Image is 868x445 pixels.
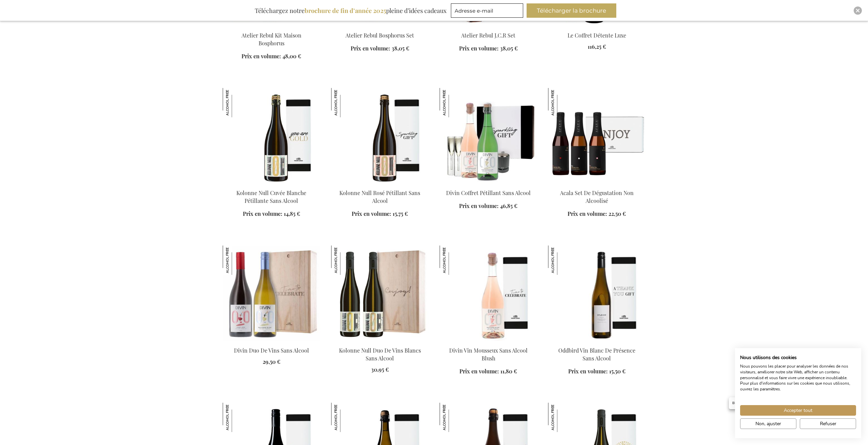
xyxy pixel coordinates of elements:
span: Prix en volume: [352,210,391,217]
form: marketing offers and promotions [451,3,525,20]
img: Kolonne Null Non-Alcoholic Sparkling Cuvée Blanc [223,88,320,183]
img: Oddbird Vin Rouge Sans Alcool [223,403,252,432]
a: Kolonne Null Duo De Vins Blancs Sans Alcool [339,347,421,362]
a: Atelier Rebul J.C.R Set [440,23,537,30]
a: Kolonne Null Rosé Pétillant Sans Alcool [339,189,420,204]
span: Accepter tout [784,407,812,414]
a: Prix en volume: 15,50 € [568,368,626,375]
a: Prix en volume: 38,05 € [351,45,409,53]
a: Kolonne Null Cuvée Blanche Pétillante Sans Alcool [236,189,306,204]
span: 11,80 € [500,368,517,375]
span: 38,05 € [392,45,409,52]
img: Kolonne Null Rosé Pétillant Sans Alcool [440,403,469,432]
a: Oddbird Non-Alcoholic Presence White Wine Oddbird Vin Blanc De Présence Sans Alcool [548,338,646,345]
button: Ajustez les préférences de cookie [740,418,796,429]
a: Acala Set De Dégustation Non Alcoolisé [560,189,634,204]
a: Divin Vin Mousseux Sans Alcool Blush [449,347,528,362]
a: Divin Non-Alcoholic Sparkling Wine Blush Divin Vin Mousseux Sans Alcool Blush [440,338,537,345]
a: Kolonne Null Duo De Vins Blancs Sans Alcool Kolonne Null Duo De Vins Blancs Sans Alcool [331,338,429,345]
img: Acala Non Alcoholic Tasting Set [548,88,646,183]
span: 38,05 € [500,45,518,52]
img: Oddbird Blanc De Blancs Pétillants Sans Alcool [331,403,361,432]
a: Kolonne Null Non-Alcoholic Sparkling Rosé Kolonne Null Rosé Pétillant Sans Alcool [331,181,429,187]
img: Kolonne Null Duo De Vins Blancs Sans Alcool [331,246,361,275]
a: Prix en volume: 15,75 € [352,210,408,218]
div: Close [854,6,862,15]
input: Adresse e-mail [451,3,523,18]
a: Kolonne Null Non-Alcoholic Sparkling Cuvée Blanc Kolonne Null Cuvée Blanche Pétillante Sans Alcool [223,181,320,187]
img: Divin Non-Alcoholic Sparkling Set [440,88,537,183]
span: 15,75 € [393,210,408,217]
a: Prix en volume: 46,85 € [459,202,517,210]
span: 30,95 € [371,366,389,373]
div: Téléchargez notre pleine d’idées cadeaux [252,3,450,18]
span: Prix en volume: [243,210,282,217]
span: Refuser [820,420,836,427]
span: 15,50 € [609,368,626,375]
h2: Nous utilisons des cookies [740,355,856,361]
a: Divin Non-Alcoholic Wine Duo Divin Duo De Vins Sans Alcool [223,338,320,345]
span: Prix en volume: [241,53,281,60]
img: Oddbird Non-Alcoholic Presence White Wine [548,246,646,341]
img: Divin Duo De Vins Sans Alcool [223,246,252,275]
img: Divin Non-Alcoholic Wine Duo [223,246,320,341]
a: Atelier Rebul Bosphorus Set [331,23,429,30]
span: Prix en volume: [459,202,499,209]
a: Atelier Rebul J.C.R Set [461,32,515,39]
a: Atelier Rebul Bosphorus Home Kit [223,23,320,30]
span: Non, ajuster [755,420,781,427]
button: Télécharger la brochure [527,3,616,18]
img: Acala Set De Dégustation Non Alcoolisé [548,88,577,117]
a: Divin Coffret Pétillant Sans Alcool [446,189,531,196]
span: 14,85 € [284,210,300,217]
img: Kolonne Null Duo De Vins Blancs Sans Alcool [331,246,429,341]
img: Divin Vin Mousseux Sans Alcool Blush [440,246,469,275]
button: Refuser tous les cookies [800,418,856,429]
span: Prix en volume: [568,368,608,375]
a: Atelier Rebul Bosphorus Set [345,32,414,39]
a: Acala Non Alcoholic Tasting Set Acala Set De Dégustation Non Alcoolisé [548,181,646,187]
img: Kolonne Null Vin Blanc Riesling Sans Alcool [548,403,577,432]
b: brochure de fin d’année 2025 [305,6,386,15]
img: Kolonne Null Rosé Pétillant Sans Alcool [331,88,361,117]
img: Close [856,9,860,13]
a: Le Coffret Détente Luxe [568,32,626,39]
span: 48,00 € [282,53,301,60]
a: Prix en volume: 11,80 € [459,368,517,375]
img: Oddbird Vin Blanc De Présence Sans Alcool [548,246,577,275]
span: Prix en volume: [459,368,499,375]
span: Prix en volume: [568,210,607,217]
span: 22,50 € [608,210,626,217]
img: Kolonne Null Cuvée Blanche Pétillante Sans Alcool [223,88,252,117]
span: 46,85 € [500,202,517,209]
a: Prix en volume: 22,50 € [568,210,626,218]
a: Divin Non-Alcoholic Sparkling Set Divin Coffret Pétillant Sans Alcool [440,181,537,187]
span: Prix en volume: [351,45,390,52]
a: Oddbird Vin Blanc De Présence Sans Alcool [558,347,635,362]
p: Nous pouvons les placer pour analyser les données de nos visiteurs, améliorer notre site Web, aff... [740,364,856,392]
a: Divin Duo De Vins Sans Alcool [234,347,309,354]
button: Accepter tous les cookies [740,405,856,416]
img: Divin Coffret Pétillant Sans Alcool [440,88,469,117]
a: Prix en volume: 14,85 € [243,210,300,218]
span: 29,50 € [263,358,280,365]
img: Kolonne Null Non-Alcoholic Sparkling Rosé [331,88,429,183]
span: Prix en volume: [459,45,499,52]
span: 116,25 € [588,43,606,50]
a: Le Coffret Détente Luxe [548,23,646,30]
a: Atelier Rebul Kit Maison Bosphorus [241,32,301,47]
a: Prix en volume: 48,00 € [241,53,301,60]
a: Prix en volume: 38,05 € [459,45,518,53]
img: Divin Non-Alcoholic Sparkling Wine Blush [440,246,537,341]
